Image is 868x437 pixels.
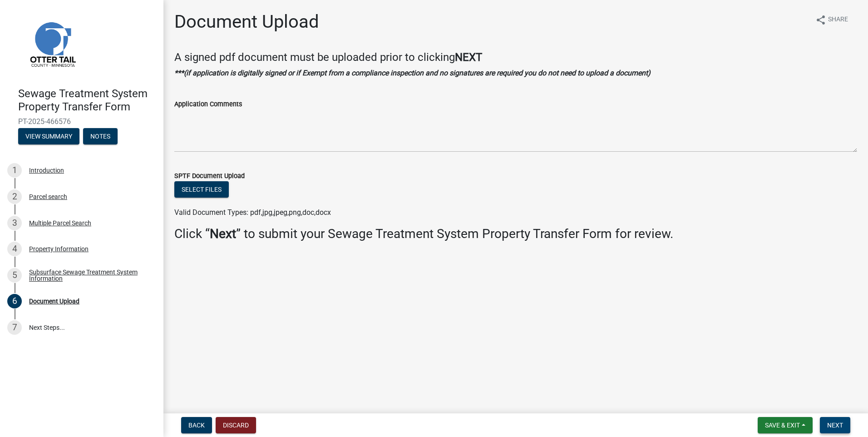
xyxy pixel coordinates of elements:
[18,133,79,140] wm-modal-confirm: Summary
[808,11,855,29] button: shareShare
[7,268,22,283] div: 5
[765,422,800,429] span: Save & Exit
[188,422,205,429] span: Back
[174,173,245,179] label: SPTF Document Upload
[18,117,145,126] span: PT-2025-466576
[83,133,118,140] wm-modal-confirm: Notes
[29,246,89,252] div: Property Information
[174,208,331,217] span: Valid Document Types: pdf,jpg,jpeg,png,doc,docx
[174,69,651,77] strong: ***(if application is digitally signed or if Exempt from a compliance inspection and no signature...
[7,189,22,204] div: 2
[820,417,850,433] button: Next
[18,10,86,78] img: Otter Tail County, Minnesota
[18,128,79,144] button: View Summary
[828,15,848,25] span: Share
[174,51,857,64] h4: A signed pdf document must be uploaded prior to clicking
[7,216,22,230] div: 3
[758,417,813,433] button: Save & Exit
[827,422,843,429] span: Next
[83,128,118,144] button: Notes
[174,101,242,108] label: Application Comments
[29,269,149,282] div: Subsurface Sewage Treatment System Information
[7,294,22,308] div: 6
[210,226,236,241] strong: Next
[7,320,22,335] div: 7
[29,298,79,304] div: Document Upload
[455,51,482,64] strong: NEXT
[174,11,319,33] h1: Document Upload
[815,15,826,25] i: share
[7,242,22,256] div: 4
[7,163,22,178] div: 1
[174,181,229,198] button: Select files
[18,87,156,114] h4: Sewage Treatment System Property Transfer Form
[174,226,857,242] h3: Click “ ” to submit your Sewage Treatment System Property Transfer Form for review.
[29,167,64,174] div: Introduction
[29,194,67,200] div: Parcel search
[181,417,212,433] button: Back
[29,220,91,226] div: Multiple Parcel Search
[216,417,256,433] button: Discard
